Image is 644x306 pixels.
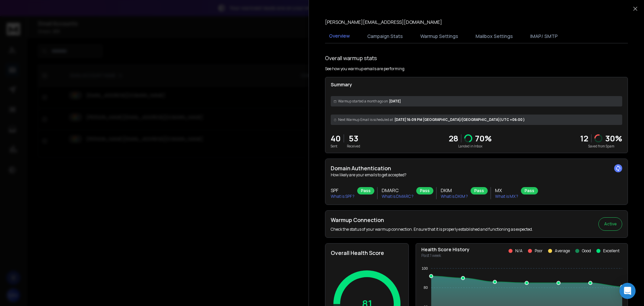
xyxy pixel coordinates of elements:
div: [DATE] 16:09 PM [GEOGRAPHIC_DATA]/[GEOGRAPHIC_DATA] (UTC +06:00 ) [331,115,622,125]
p: Good [582,248,591,254]
p: Received [347,144,360,149]
button: Warmup Settings [416,29,462,44]
p: Check the status of your warmup connection. Ensure that it is properly established and functionin... [331,227,533,232]
p: Sent [331,144,341,149]
p: 70 % [475,133,492,144]
button: Active [598,217,622,231]
h2: Warmup Connection [331,216,533,224]
h3: MX [495,187,518,194]
h2: Overall Health Score [331,249,403,257]
div: Pass [416,187,433,194]
p: What is MX ? [495,194,518,199]
p: Summary [331,81,622,88]
button: Overview [325,29,354,44]
div: Pass [521,187,538,194]
span: Next Warmup Email is scheduled at [338,117,393,122]
h3: DMARC [382,187,414,194]
p: Landed in Inbox [449,144,492,149]
p: 40 [331,133,341,144]
p: 53 [347,133,360,144]
p: Health Score History [421,246,470,253]
p: Poor [535,248,543,254]
p: How likely are your emails to get accepted? [331,172,622,178]
span: Warmup started a month ago on [338,99,388,104]
tspan: 100 [422,266,428,270]
h1: Overall warmup stats [325,54,377,62]
button: Mailbox Settings [472,29,517,44]
h3: DKIM [441,187,468,194]
p: Past 1 week [421,253,470,258]
div: Pass [471,187,488,194]
p: What is DKIM ? [441,194,468,199]
p: What is DMARC ? [382,194,414,199]
button: IMAP/ SMTP [526,29,562,44]
p: 28 [449,133,458,144]
p: See how you warmup emails are performing [325,66,405,72]
h2: Domain Authentication [331,164,622,172]
p: [PERSON_NAME][EMAIL_ADDRESS][DOMAIN_NAME] [325,19,442,26]
strong: 12 [580,133,588,144]
p: N/A [515,248,523,254]
p: Saved from Spam [580,144,622,149]
h3: SPF [331,187,355,194]
p: What is SPF ? [331,194,355,199]
p: 30 % [605,133,622,144]
div: Pass [357,187,374,194]
div: Open Intercom Messenger [620,283,636,299]
button: Campaign Stats [363,29,407,44]
p: Average [555,248,570,254]
div: [DATE] [331,96,622,106]
tspan: 80 [424,286,428,290]
p: Excellent [603,248,620,254]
